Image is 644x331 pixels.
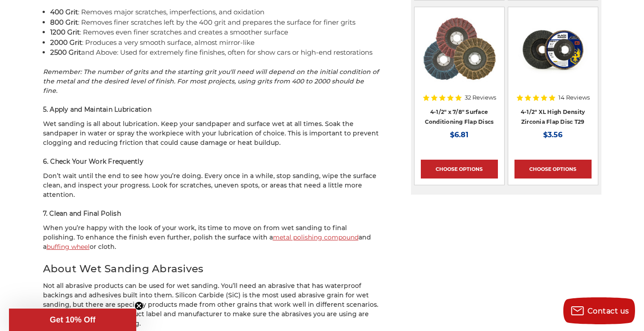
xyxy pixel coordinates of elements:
img: Scotch brite flap discs [422,13,496,85]
li: : Produces a very smooth surface, almost mirror-like [50,38,379,48]
a: 4-1/2" XL High Density Zirconia Flap Disc T29 [514,13,592,91]
a: 4-1/2" XL High Density Zirconia Flap Disc T29 [521,109,585,126]
img: 4-1/2" XL High Density Zirconia Flap Disc T29 [517,13,589,85]
span: 32 Reviews [465,95,496,100]
strong: 2500 Grit [50,48,81,57]
li: : Removes even finer scratches and creates a smoother surface [50,27,379,38]
span: 14 Reviews [558,95,590,100]
li: and Above: Used for extremely fine finishes, often for show cars or high-end restorations [50,48,379,58]
p: Wet sanding is all about lubrication. Keep your sandpaper and surface wet at all times. Soak the ... [43,119,379,148]
span: $3.56 [543,131,562,139]
span: $6.81 [450,131,468,139]
li: : Removes finer scratches left by the 400 grit and prepares the surface for finer grits [50,17,379,28]
em: Remember: The number of grits and the starting grit you'll need will depend on the initial condit... [43,68,379,95]
button: Contact us [563,297,635,324]
strong: 2000 Grit [50,38,82,47]
div: Get 10% OffClose teaser [9,309,136,331]
p: When you’re happy with the look of your work, its time to move on from wet sanding to final polis... [43,223,379,252]
a: Scotch brite flap discs [421,13,498,91]
strong: 1200 Grit [50,28,80,36]
strong: 6. Check Your Work Frequently [43,157,143,165]
a: 4-1/2" x 7/8" Surface Conditioning Flap Discs [425,109,494,126]
strong: 400 Grit [50,8,78,16]
p: Don’t wait until the end to see how you’re doing. Every once in a while, stop sanding, wipe the s... [43,171,379,200]
strong: 800 Grit [50,18,78,26]
a: Choose Options [514,160,592,179]
h2: About Wet Sanding Abrasives [43,261,379,277]
a: Choose Options [421,160,498,179]
li: : Removes major scratches, imperfections, and oxidation [50,7,379,17]
strong: 7. Clean and Final Polish [43,209,121,218]
span: Get 10% Off [50,315,95,324]
a: buffing wheel [47,243,90,251]
span: Contact us [588,307,629,315]
button: Close teaser [134,301,143,310]
p: Not all abrasive products can be used for wet sanding. You’ll need an abrasive that has waterproo... [43,281,379,328]
strong: 5. Apply and Maintain Lubrication [43,105,151,113]
a: metal polishing compound [273,233,359,241]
